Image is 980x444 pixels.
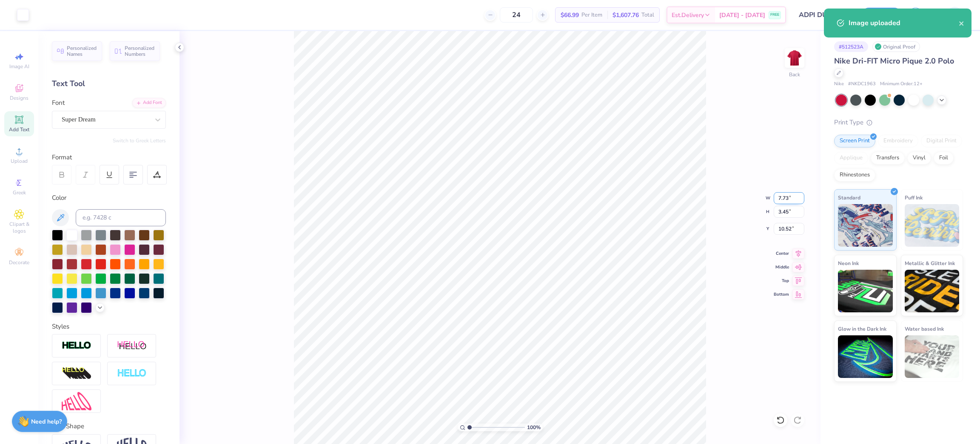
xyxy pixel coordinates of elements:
[834,135,875,147] div: Screen Print
[786,49,803,66] img: Back
[52,98,65,108] label: Font
[834,152,868,164] div: Applique
[838,204,893,247] img: Standard
[11,158,28,164] span: Upload
[641,11,654,20] span: Total
[878,135,918,147] div: Embroidery
[4,221,34,234] span: Clipart & logos
[838,193,860,202] span: Standard
[834,118,963,127] div: Print Type
[719,11,765,20] span: [DATE] - [DATE]
[770,12,779,18] span: FREE
[117,340,147,351] img: Shadow
[52,322,166,332] div: Styles
[838,324,886,333] span: Glow in the Dark Ink
[10,95,28,101] span: Designs
[581,11,602,20] span: Per Item
[774,251,789,257] span: Center
[880,81,923,88] span: Minimum Order: 12 +
[921,135,962,147] div: Digital Print
[527,424,541,431] span: 100 %
[905,270,960,312] img: Metallic & Glitter Ink
[132,98,166,108] div: Add Font
[117,369,147,378] img: Negative Space
[905,259,955,268] span: Metallic & Glitter Ink
[774,291,789,297] span: Bottom
[905,335,960,378] img: Water based Ink
[834,81,844,88] span: Nike
[9,126,29,133] span: Add Text
[52,193,166,203] div: Color
[959,18,965,28] button: close
[774,264,789,270] span: Middle
[125,45,155,57] span: Personalized Numbers
[67,45,97,57] span: Personalized Names
[789,71,800,78] div: Back
[872,41,920,52] div: Original Proof
[52,153,167,162] div: Format
[934,152,954,164] div: Foil
[905,324,944,333] span: Water based Ink
[905,204,960,247] img: Puff Ink
[31,418,62,426] strong: Need help?
[838,270,893,312] img: Neon Ink
[849,18,959,28] div: Image uploaded
[62,367,91,381] img: 3d Illusion
[13,189,26,196] span: Greek
[834,56,954,66] span: Nike Dri-FIT Micro Pique 2.0 Polo
[76,209,166,226] input: e.g. 7428 c
[612,11,639,20] span: $1,607.76
[113,137,166,144] button: Switch to Greek Letters
[62,341,91,351] img: Stroke
[834,41,868,52] div: # 512523A
[672,11,704,20] span: Est. Delivery
[834,169,875,182] div: Rhinestones
[9,63,29,70] span: Image AI
[905,193,923,202] span: Puff Ink
[871,152,905,164] div: Transfers
[792,6,855,23] input: Untitled Design
[838,335,893,378] img: Glow in the Dark Ink
[52,78,166,89] div: Text Tool
[848,81,876,88] span: # NKDC1963
[62,392,91,410] img: Free Distort
[907,152,931,164] div: Vinyl
[500,7,533,23] input: – –
[9,259,29,266] span: Decorate
[774,278,789,284] span: Top
[52,421,166,431] div: Text Shape
[561,11,579,20] span: $66.99
[838,259,859,268] span: Neon Ink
